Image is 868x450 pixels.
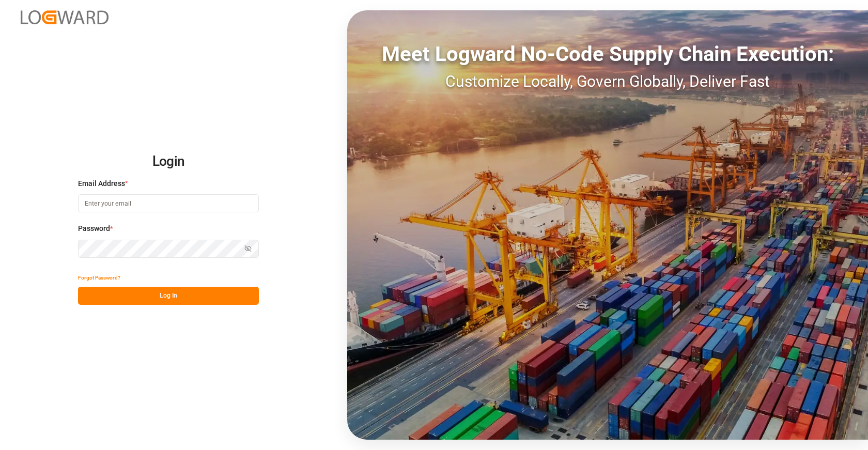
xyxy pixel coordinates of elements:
button: Log In [78,287,259,305]
span: Password [78,223,110,234]
input: Enter your email [78,194,259,212]
h2: Login [78,145,259,178]
div: Customize Locally, Govern Globally, Deliver Fast [347,70,868,93]
div: Meet Logward No-Code Supply Chain Execution: [347,39,868,70]
span: Email Address [78,178,125,189]
img: Logward_new_orange.png [21,10,109,24]
button: Forgot Password? [78,269,120,287]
